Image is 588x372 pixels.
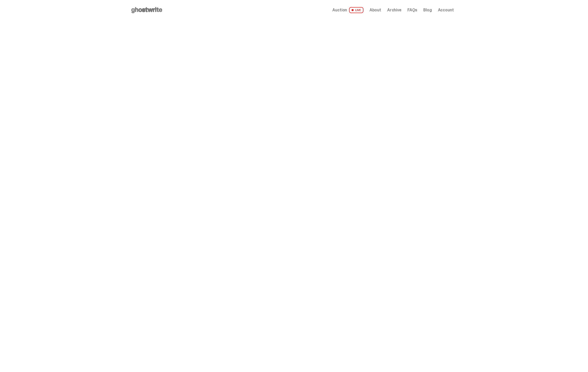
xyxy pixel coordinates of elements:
[438,8,454,12] a: Account
[332,8,347,12] span: Auction
[423,8,432,12] a: Blog
[407,8,417,12] a: FAQs
[332,7,363,13] a: Auction LIVE
[370,8,381,12] a: About
[387,8,401,12] a: Archive
[349,7,363,13] span: LIVE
